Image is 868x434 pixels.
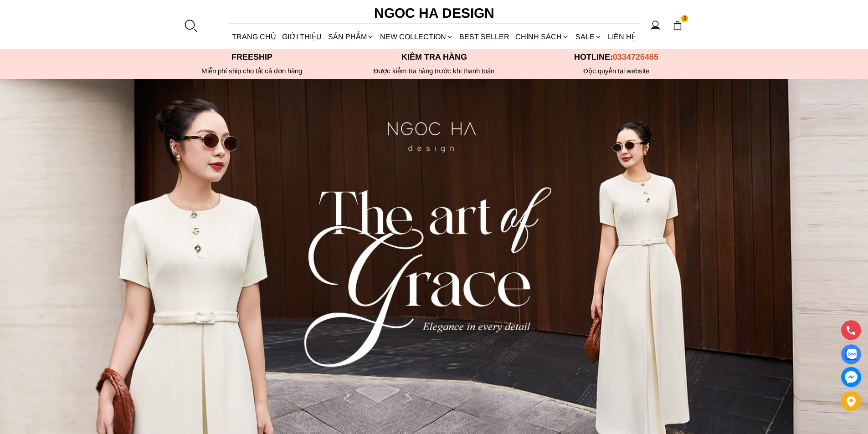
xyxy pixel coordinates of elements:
[401,52,467,61] font: Kiểm tra hàng
[525,67,708,75] h6: Độc quyền tại website
[366,2,503,24] a: Ngoc Ha Design
[161,52,343,62] p: Freeship
[279,25,325,49] a: GIỚI THIỆU
[377,25,456,49] a: NEW COLLECTION
[513,25,572,49] div: Chính sách
[841,344,861,364] a: Display image
[572,25,605,49] a: SALE
[343,67,525,75] p: Được kiểm tra hàng trước khi thanh toán
[681,15,688,22] span: 2
[457,25,513,49] a: BEST SELLER
[229,25,279,49] a: TRANG CHỦ
[673,20,683,31] img: img-CART-ICON-ksit0nf1
[525,52,708,62] p: Hotline:
[605,25,639,49] a: LIÊN HỆ
[325,25,377,49] div: SẢN PHẨM
[613,52,658,61] span: 0334726465
[841,367,861,387] a: messenger
[845,349,857,360] img: Display image
[161,67,343,75] div: Miễn phí ship cho tất cả đơn hàng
